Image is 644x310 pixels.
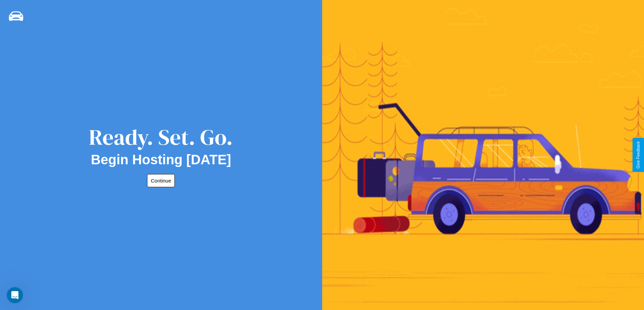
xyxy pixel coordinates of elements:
button: Continue [147,174,175,187]
div: Ready. Set. Go. [89,122,233,152]
div: Give Feedback [636,141,641,169]
iframe: Intercom live chat [7,287,23,303]
h2: Begin Hosting [DATE] [91,152,231,167]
